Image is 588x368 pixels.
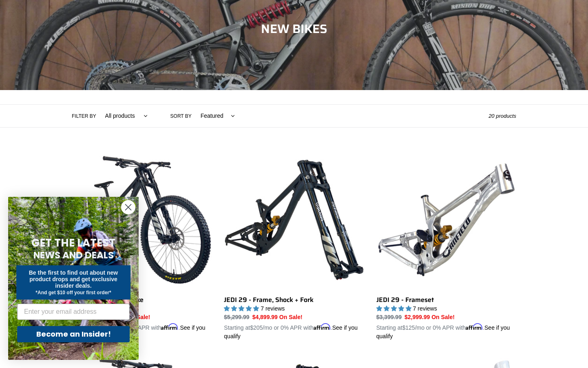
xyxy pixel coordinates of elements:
span: GET THE LATEST [31,236,115,250]
label: Sort by [170,112,192,120]
span: 20 products [489,113,516,119]
label: Filter by [72,112,96,120]
span: Be the first to find out about new product drops and get exclusive insider deals. [29,269,118,289]
span: *And get $10 off your first order* [35,290,111,295]
span: NEWS AND DEALS [33,249,114,262]
button: Close dialog [121,200,135,214]
input: Enter your email address [17,304,130,320]
button: Become an Insider! [17,326,130,342]
span: NEW BIKES [261,19,327,38]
